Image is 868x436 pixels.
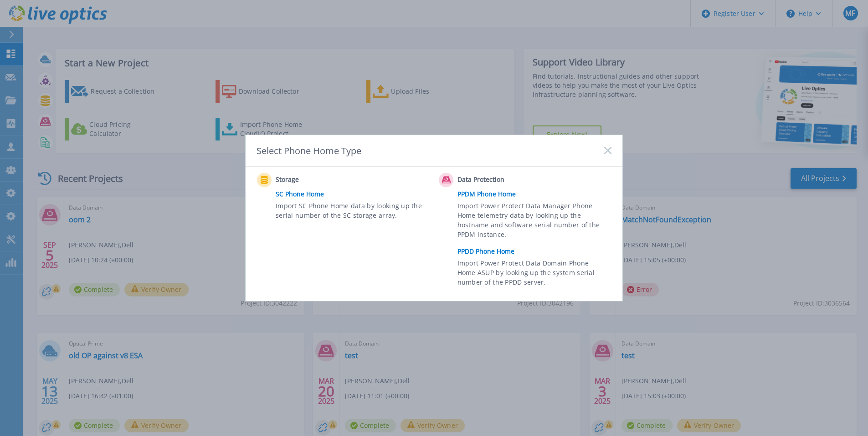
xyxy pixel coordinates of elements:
[457,258,609,290] span: Import Power Protect Data Domain Phone Home ASUP by looking up the system serial number of the PP...
[276,187,434,201] a: SC Phone Home
[457,201,609,243] span: Import Power Protect Data Manager Phone Home telemetry data by looking up the hostname and softwa...
[457,175,548,185] span: Data Protection
[257,145,362,157] div: Select Phone Home Type
[276,175,366,185] span: Storage
[276,201,427,222] span: Import SC Phone Home data by looking up the serial number of the SC storage array.
[457,245,616,258] a: PPDD Phone Home
[457,187,616,201] a: PPDM Phone Home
